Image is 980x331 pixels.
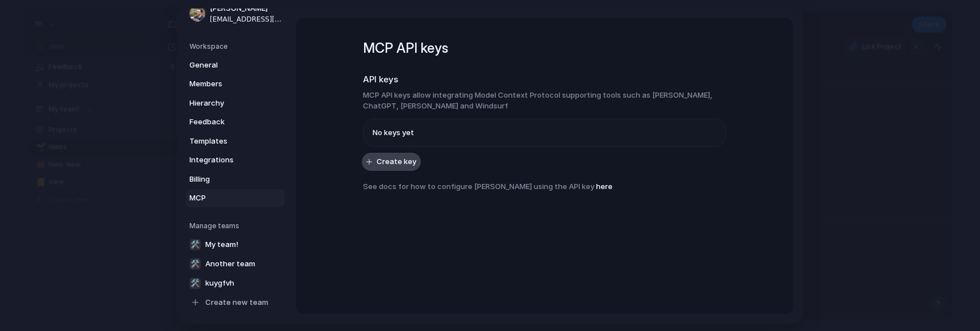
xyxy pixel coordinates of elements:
[205,258,255,269] span: Another team
[189,59,262,70] span: General
[189,116,262,128] span: Feedback
[186,75,285,93] a: Members
[186,113,285,131] a: Feedback
[189,220,285,231] h5: Manage teams
[186,235,285,253] a: 🛠️My team!
[186,189,285,207] a: MCP
[189,277,201,288] div: 🛠️
[363,73,726,86] h2: API keys
[189,97,262,108] span: Hierarchy
[363,181,726,192] h3: See docs for how to configure [PERSON_NAME] using the API key
[362,152,421,170] button: Create key
[373,127,414,138] span: No keys yet
[189,258,201,269] div: 🛠️
[596,181,612,190] a: here
[186,94,285,112] a: Hierarchy
[189,135,262,146] span: Templates
[186,56,285,74] a: General
[186,132,285,150] a: Templates
[205,238,238,250] span: My team!
[210,14,282,24] span: [EMAIL_ADDRESS][DOMAIN_NAME]
[189,173,262,185] span: Billing
[363,89,726,111] h3: MCP API keys allow integrating Model Context Protocol supporting tools such as [PERSON_NAME], Cha...
[205,296,268,308] span: Create new team
[189,41,285,51] h5: Workspace
[189,238,201,250] div: 🛠️
[186,151,285,169] a: Integrations
[210,3,282,14] span: [PERSON_NAME]
[377,156,416,167] span: Create key
[186,254,285,273] a: 🛠️Another team
[205,277,234,288] span: kuygfvh
[186,293,285,311] a: Create new team
[189,192,262,204] span: MCP
[186,170,285,188] a: Billing
[189,154,262,166] span: Integrations
[186,274,285,292] a: 🛠️kuygfvh
[189,78,262,90] span: Members
[363,38,726,58] h1: MCP API keys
